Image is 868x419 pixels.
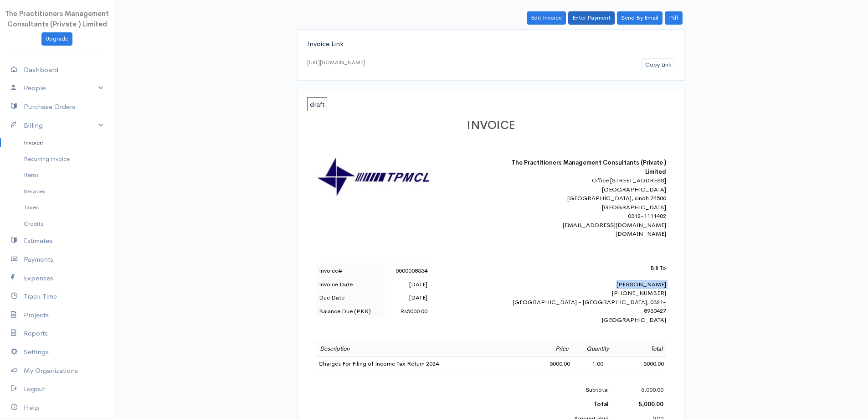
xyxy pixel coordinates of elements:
[568,11,615,25] a: Enter Payment
[307,97,327,111] span: draft
[623,357,666,371] td: 5000.00
[529,341,572,357] td: Price
[307,58,365,67] div: [URL][DOMAIN_NAME]
[529,357,572,371] td: 5000.00
[611,383,666,397] td: 5,000.00
[316,158,430,197] img: logo-30862.jpg
[507,176,666,238] div: Office [STREET_ADDRESS] [GEOGRAPHIC_DATA] [GEOGRAPHIC_DATA], sindh 74500 [GEOGRAPHIC_DATA] 0312-1...
[316,264,385,278] td: Invoice#
[385,291,430,305] td: [DATE]
[572,357,623,371] td: 1.00
[41,32,72,46] a: Upgrade
[316,341,530,357] td: Description
[316,305,385,318] td: Balance Due (PKR)
[527,11,566,25] a: Edit Invoice
[641,58,675,72] button: Copy Link
[665,11,683,25] a: Pdf
[5,9,109,28] span: The Practitioners Management Consultants (Private ) Limited
[617,11,663,25] a: Send By Email
[316,357,530,371] td: Charges For Filing of Income Tax Return 2024
[385,305,430,318] td: Rs5000.00
[594,400,609,408] b: Total
[638,400,663,408] b: 5,000.00
[507,264,666,273] p: Bill To
[316,119,666,132] h1: INVOICE
[552,383,612,397] td: Subtotal
[507,264,666,324] div: [PERSON_NAME] [PHONE_NUMBER] [GEOGRAPHIC_DATA] - [GEOGRAPHIC_DATA], 0321-8930427 [GEOGRAPHIC_DATA]
[316,291,385,305] td: Due Date
[572,341,623,357] td: Quantity
[385,264,430,278] td: 0000008554
[623,341,666,357] td: Total
[307,39,675,49] div: Invoice Link
[512,159,666,176] b: The Practitioners Management Consultants (Private ) Limited
[316,278,385,291] td: Invoice Date
[385,278,430,291] td: [DATE]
